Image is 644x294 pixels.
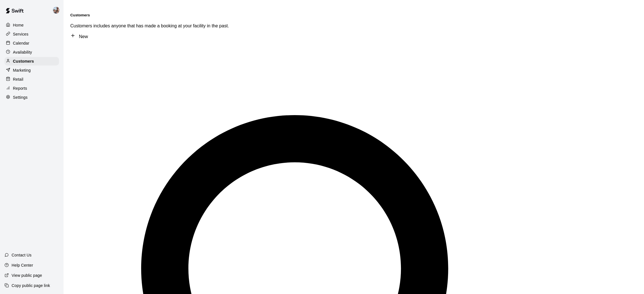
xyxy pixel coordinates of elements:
[13,22,24,28] p: Home
[13,67,31,73] p: Marketing
[12,273,42,278] p: View public page
[5,30,59,38] a: Services
[5,39,59,47] a: Calendar
[13,95,28,100] p: Settings
[5,57,59,65] a: Customers
[5,93,59,102] a: Settings
[12,252,32,258] p: Contact Us
[53,7,60,14] img: Shelley Volpenhein
[5,75,59,84] a: Retail
[52,5,64,16] div: Shelley Volpenhein
[70,34,88,39] a: New
[5,48,59,56] a: Availability
[13,40,29,46] p: Calendar
[5,66,59,74] a: Marketing
[13,85,27,91] p: Reports
[13,76,23,82] p: Retail
[5,84,59,93] a: Reports
[13,31,29,37] p: Services
[12,262,33,268] p: Help Center
[70,13,637,17] h5: Customers
[12,283,50,288] p: Copy public page link
[5,21,59,29] a: Home
[70,23,637,28] p: Customers includes anyone that has made a booking at your facility in the past.
[13,58,34,64] p: Customers
[13,49,32,55] p: Availability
